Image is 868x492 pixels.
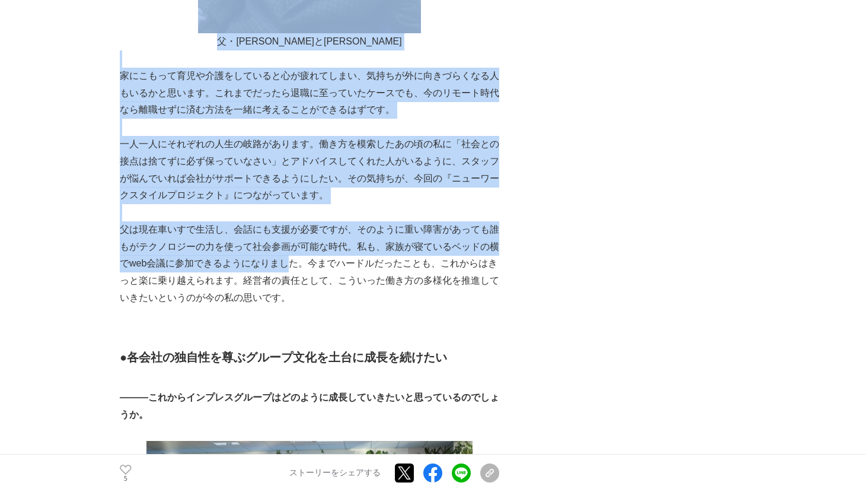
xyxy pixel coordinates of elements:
p: 父は現在車いすで生活し、会話にも支援が必要ですが、そのように重い障害があっても誰もがテクノロジーの力を使って社会参画が可能な時代。私も、家族が寝ているベッドの横でweb会議に参加できるようになり... [120,221,499,307]
p: 一人一人にそれぞれの人生の岐路があります。働き方を模索したあの頃の私に「社会との接点は捨てずに必ず保っていなさい」とアドバイスしてくれた人がいるように、スタッフが悩んでいれば会社がサポートできる... [120,136,499,204]
h2: ●各会社の独自性を尊ぶグループ文化を土台に成長を続けたい [120,348,499,367]
p: 5 [120,476,132,482]
strong: ―――これからインプレスグループはどのように成長していきたいと思っているのでしょうか。 [120,392,499,420]
p: 父・[PERSON_NAME]と[PERSON_NAME] [120,33,499,50]
p: ストーリーをシェアする [289,468,381,479]
p: 家にこもって育児や介護をしていると心が疲れてしまい、気持ちが外に向きづらくなる人もいるかと思います。これまでだったら退職に至っていたケースでも、今のリモート時代なら離職せずに済む方法を一緒に考え... [120,68,499,119]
